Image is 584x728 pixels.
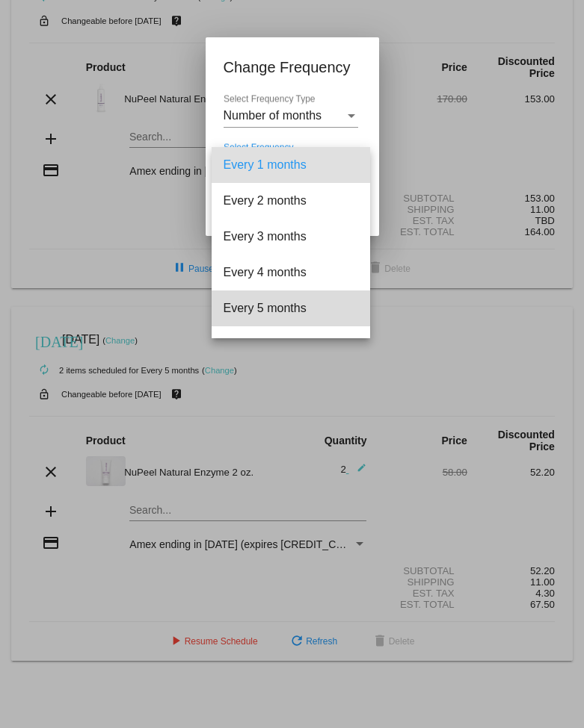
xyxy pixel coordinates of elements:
[224,255,358,290] span: Every 4 months
[224,183,358,219] span: Every 2 months
[224,326,358,362] span: Every 6 months
[224,147,358,183] span: Every 1 months
[224,219,358,255] span: Every 3 months
[224,290,358,326] span: Every 5 months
